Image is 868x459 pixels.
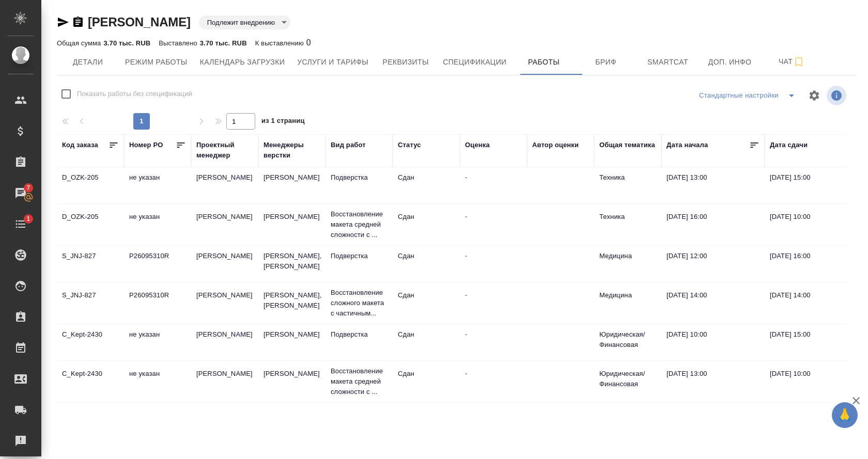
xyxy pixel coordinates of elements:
[667,140,708,150] div: Дата начала
[793,56,805,68] svg: Подписаться
[261,115,305,130] span: из 1 страниц
[258,246,326,282] td: [PERSON_NAME], [PERSON_NAME]
[765,363,868,400] td: [DATE] 10:00
[331,209,388,240] p: Восстановление макета средней сложности с ...
[258,167,326,203] td: [PERSON_NAME]
[331,366,388,397] p: Восстановление макета средней сложности с ...
[381,56,430,69] span: Реквизиты
[124,246,191,282] td: P26095310R
[124,363,191,400] td: не указан
[57,363,124,400] td: C_Kept-2430
[159,39,200,47] p: Выставлено
[63,56,113,69] span: Детали
[696,87,802,104] div: split button
[594,207,661,243] td: Техника
[331,329,388,340] p: Подверстка
[191,363,258,400] td: [PERSON_NAME]
[661,167,765,203] td: [DATE] 13:00
[519,56,569,69] span: Работы
[594,246,661,282] td: Медицина
[57,167,124,203] td: D_OZK-205
[20,214,36,224] span: 1
[705,56,755,69] span: Доп. инфо
[77,89,192,99] span: Показать работы без спецификаций
[465,291,467,299] a: -
[331,251,388,261] p: Подверстка
[661,246,765,282] td: [DATE] 12:00
[393,167,460,203] td: Сдан
[57,39,103,47] p: Общая сумма
[124,324,191,360] td: не указан
[465,173,467,181] a: -
[191,324,258,360] td: [PERSON_NAME]
[3,180,39,206] a: 7
[765,167,868,203] td: [DATE] 15:00
[393,246,460,282] td: Сдан
[258,285,326,321] td: [PERSON_NAME], [PERSON_NAME]
[331,140,366,150] div: Вид работ
[398,140,421,150] div: Статус
[199,15,290,29] div: Подлежит внедрению
[297,56,368,69] span: Услуги и тарифы
[124,207,191,243] td: не указан
[196,140,253,161] div: Проектный менеджер
[594,324,661,360] td: Юридическая/Финансовая
[331,172,388,183] p: Подверстка
[836,404,854,426] span: 🙏
[129,140,163,150] div: Номер PO
[765,324,868,360] td: [DATE] 15:00
[103,39,150,47] p: 3.70 тыс. RUB
[802,83,827,108] span: Настроить таблицу
[57,246,124,282] td: S_JNJ-827
[124,167,191,203] td: не указан
[3,211,39,237] a: 1
[765,207,868,243] td: [DATE] 10:00
[465,213,467,220] a: -
[331,288,388,319] p: Восстановление сложного макета с частичным...
[393,324,460,360] td: Сдан
[88,15,191,29] a: [PERSON_NAME]
[765,285,868,321] td: [DATE] 14:00
[443,56,506,69] span: Спецификации
[258,363,326,400] td: [PERSON_NAME]
[393,285,460,321] td: Сдан
[465,140,490,150] div: Оценка
[124,285,191,321] td: P26095310R
[661,207,765,243] td: [DATE] 16:00
[20,183,36,193] span: 7
[661,363,765,400] td: [DATE] 13:00
[255,39,306,47] p: К выставлению
[393,363,460,400] td: Сдан
[832,402,858,428] button: 🙏
[581,56,631,69] span: Бриф
[255,37,311,49] div: 0
[72,16,84,28] button: Скопировать ссылку
[393,207,460,243] td: Сдан
[661,324,765,360] td: [DATE] 10:00
[465,330,467,338] a: -
[57,16,69,28] button: Скопировать ссылку для ЯМессенджера
[594,167,661,203] td: Техника
[57,285,124,321] td: S_JNJ-827
[532,140,579,150] div: Автор оценки
[594,363,661,400] td: Юридическая/Финансовая
[465,370,467,377] a: -
[200,39,247,47] p: 3.70 тыс. RUB
[643,56,693,69] span: Smartcat
[204,18,278,27] button: Подлежит внедрению
[57,324,124,360] td: C_Kept-2430
[191,167,258,203] td: [PERSON_NAME]
[125,56,188,69] span: Режим работы
[827,86,848,105] span: Посмотреть информацию
[62,140,98,150] div: Код заказа
[258,324,326,360] td: [PERSON_NAME]
[465,252,467,260] a: -
[767,55,817,68] span: Чат
[599,140,655,150] div: Общая тематика
[770,140,808,150] div: Дата сдачи
[191,246,258,282] td: [PERSON_NAME]
[191,207,258,243] td: [PERSON_NAME]
[57,207,124,243] td: D_OZK-205
[661,285,765,321] td: [DATE] 14:00
[765,246,868,282] td: [DATE] 16:00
